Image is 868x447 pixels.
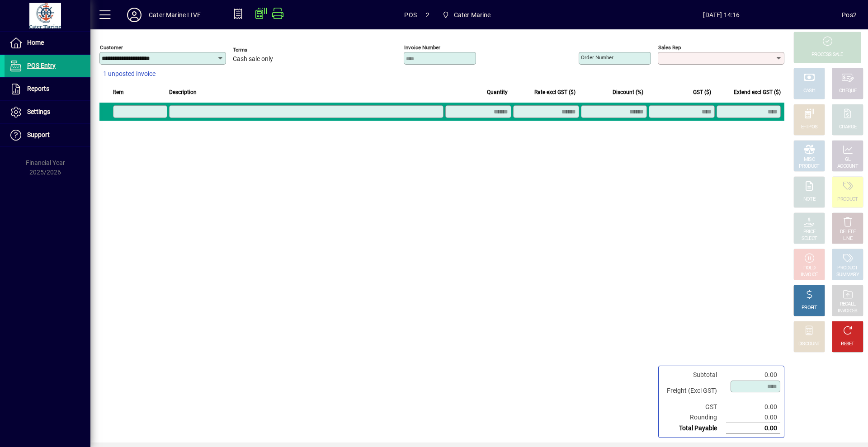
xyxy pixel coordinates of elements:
span: Extend excl GST ($) [734,87,781,97]
td: 0.00 [726,370,780,380]
span: [DATE] 14:16 [601,8,842,22]
span: 2 [426,8,429,22]
span: Quantity [487,87,508,97]
span: Support [27,131,50,138]
div: Pos2 [842,8,857,22]
div: RESET [841,341,854,348]
span: Item [113,87,124,97]
button: 1 unposted invoice [99,66,159,82]
td: Subtotal [662,370,726,380]
div: DELETE [840,229,855,235]
span: GST ($) [693,87,711,97]
span: POS [404,8,417,22]
div: NOTE [803,196,815,203]
div: PROFIT [802,305,817,311]
span: Cash sale only [233,56,273,63]
div: PROCESS SALE [811,52,843,58]
div: INVOICE [801,272,817,278]
div: PRICE [803,229,816,235]
td: Total Payable [662,423,726,434]
td: Rounding [662,412,726,423]
span: 1 unposted invoice [103,69,156,79]
a: Support [5,124,90,146]
div: GL [845,156,851,163]
div: CHARGE [839,124,857,131]
span: Discount (%) [613,87,643,97]
span: Description [169,87,197,97]
span: Cater Marine [454,8,491,22]
mat-label: Customer [100,44,123,51]
div: LINE [843,235,852,242]
span: Terms [233,47,287,53]
td: 0.00 [726,423,780,434]
div: CHEQUE [839,88,856,94]
div: PRODUCT [837,196,858,203]
td: 0.00 [726,412,780,423]
span: Cater Marine [439,7,495,23]
span: POS Entry [27,62,56,69]
a: Reports [5,78,90,100]
div: EFTPOS [801,124,818,131]
td: GST [662,402,726,412]
a: Home [5,32,90,54]
div: PRODUCT [837,265,858,272]
span: Settings [27,108,50,115]
div: CASH [803,88,815,94]
span: Rate excl GST ($) [534,87,576,97]
mat-label: Order number [581,54,613,61]
td: Freight (Excl GST) [662,380,726,402]
div: ACCOUNT [837,163,858,170]
div: PRODUCT [799,163,819,170]
mat-label: Sales rep [658,44,681,51]
div: Cater Marine LIVE [149,8,201,22]
span: Reports [27,85,49,92]
mat-label: Invoice number [404,44,440,51]
div: SUMMARY [836,272,859,278]
div: SELECT [802,235,817,242]
div: HOLD [803,265,815,272]
a: Settings [5,101,90,123]
div: DISCOUNT [798,341,820,348]
div: INVOICES [838,308,857,315]
span: Home [27,39,44,46]
td: 0.00 [726,402,780,412]
button: Profile [120,7,149,23]
div: RECALL [840,301,856,308]
div: MISC [804,156,815,163]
